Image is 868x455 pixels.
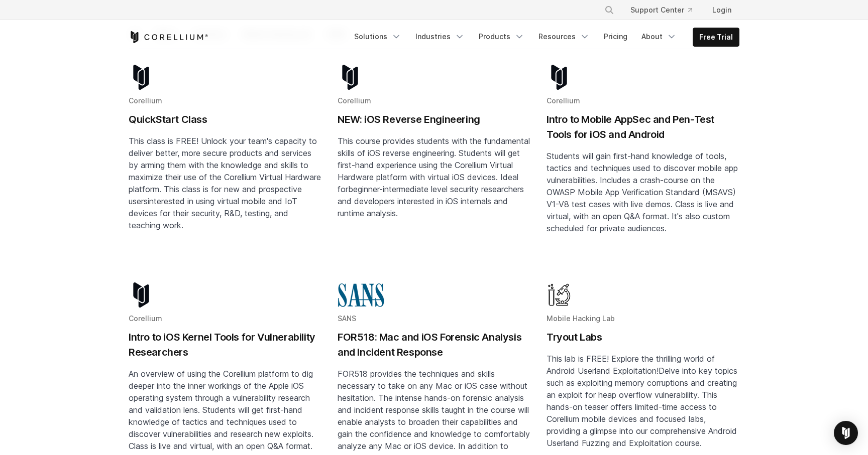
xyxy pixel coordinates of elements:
[338,314,356,323] span: SANS
[598,28,633,46] a: Pricing
[338,330,530,360] h2: FOR518: Mac and iOS Forensic Analysis and Incident Response
[547,314,615,323] span: Mobile Hacking Lab
[547,112,739,142] h2: Intro to Mobile AppSec and Pen-Test Tools for iOS and Android
[348,28,739,47] div: Navigation Menu
[129,314,162,323] span: Corellium
[129,330,321,360] h2: Intro to iOS Kernel Tools for Vulnerability Researchers
[129,65,154,90] img: corellium-logo-icon-dark
[129,31,208,43] a: Corellium Home
[338,184,524,218] span: beginner-intermediate level security researchers and developers interested in iOS internals and r...
[473,28,530,46] a: Products
[532,28,596,46] a: Resources
[547,282,572,308] img: Mobile Hacking Lab - Graphic Only
[338,65,530,266] a: Blog post summary: NEW: iOS Reverse Engineering
[547,65,572,90] img: corellium-logo-icon-dark
[547,330,739,345] h2: Tryout Labs
[547,96,580,105] span: Corellium
[338,112,530,127] h2: NEW: iOS Reverse Engineering
[129,196,297,230] span: interested in using virtual mobile and IoT devices for their security, R&D, testing, and teaching...
[547,354,715,376] span: This lab is FREE! Explore the thrilling world of Android Userland Exploitation!
[338,135,530,219] p: This course provides students with the fundamental skills of iOS reverse engineering. Students wi...
[338,65,363,90] img: corellium-logo-icon-dark
[129,112,321,127] h2: QuickStart Class
[600,1,618,19] button: Search
[129,65,321,266] a: Blog post summary: QuickStart Class
[129,96,162,105] span: Corellium
[547,65,739,266] a: Blog post summary: Intro to Mobile AppSec and Pen-Test Tools for iOS and Android
[338,96,371,105] span: Corellium
[622,1,700,19] a: Support Center
[129,282,154,308] img: corellium-logo-icon-dark
[409,28,471,46] a: Industries
[635,28,683,46] a: About
[704,1,739,19] a: Login
[834,421,858,445] div: Open Intercom Messenger
[547,366,737,448] span: Delve into key topics such as exploiting memory corruptions and creating an exploit for heap over...
[348,28,407,46] a: Solutions
[547,151,738,233] span: Students will gain first-hand knowledge of tools, tactics and techniques used to discover mobile ...
[592,1,739,19] div: Navigation Menu
[129,136,321,206] span: This class is FREE! Unlock your team's capacity to deliver better, more secure products and servi...
[338,282,385,308] img: sans-logo-cropped
[693,28,739,46] a: Free Trial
